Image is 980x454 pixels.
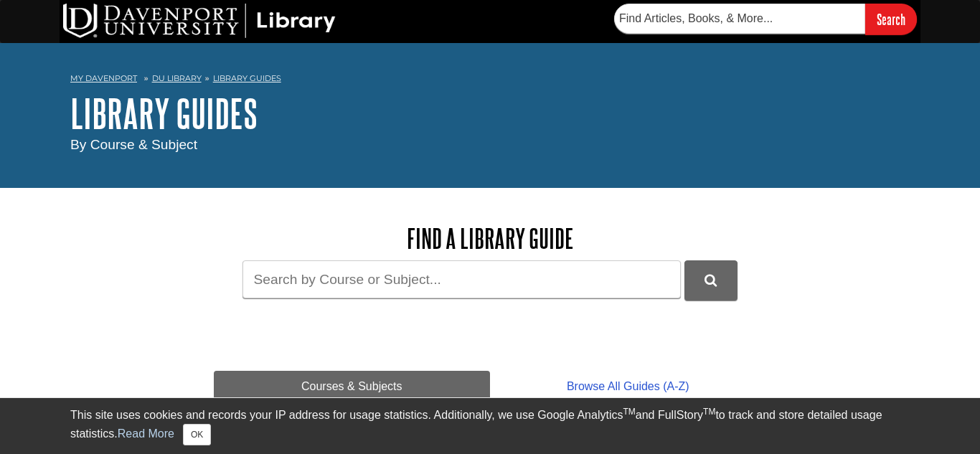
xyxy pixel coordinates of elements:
[70,72,137,85] a: My Davenport
[703,407,715,417] sup: TM
[152,73,202,83] a: DU Library
[614,4,865,34] input: Find Articles, Books, & More...
[70,407,910,445] div: This site uses cookies and records your IP address for usage statistics. Additionally, we use Goo...
[213,73,281,83] a: Library Guides
[70,69,910,92] nav: breadcrumb
[705,274,717,287] i: Search Library Guides
[490,371,766,402] a: Browse All Guides (A-Z)
[865,4,917,34] input: Search
[183,424,211,445] button: Close
[63,4,336,38] img: DU Library
[214,371,490,402] a: Courses & Subjects
[118,427,174,440] a: Read More
[623,407,635,417] sup: TM
[242,260,681,298] input: Search by Course or Subject...
[684,260,738,300] button: DU Library Guides Search
[70,92,910,135] h1: Library Guides
[214,224,766,253] h2: Find a Library Guide
[70,135,910,156] div: By Course & Subject
[614,4,917,34] form: Searches DU Library's articles, books, and more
